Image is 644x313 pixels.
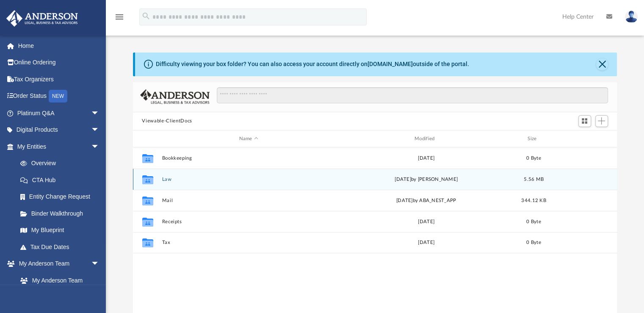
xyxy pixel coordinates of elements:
button: Receipts [162,219,335,224]
div: Difficulty viewing your box folder? You can also access your account directly on outside of the p... [156,60,469,69]
a: Online Ordering [6,54,112,71]
i: search [141,11,151,21]
a: Entity Change Request [12,188,112,205]
button: Add [595,115,608,127]
a: Order StatusNEW [6,88,112,105]
a: My Anderson Team [12,272,104,289]
span: [DATE] [395,177,411,182]
a: Tax Organizers [6,71,112,88]
button: Bookkeeping [162,155,335,161]
div: Modified [339,135,513,143]
button: Close [596,58,608,70]
a: My Entitiesarrow_drop_down [6,138,112,155]
i: menu [114,12,124,22]
div: [DATE] by ABA_NEST_APP [339,197,513,205]
div: [DATE] [339,155,513,162]
a: Digital Productsarrow_drop_down [6,122,112,138]
input: Search files and folders [217,87,608,103]
span: 344.12 KB [521,198,546,203]
a: My Blueprint [12,222,108,239]
button: Law [162,177,335,182]
div: NEW [49,90,67,102]
a: Platinum Q&Aarrow_drop_down [6,105,112,122]
button: Tax [162,240,335,246]
button: Switch to Grid View [578,115,591,127]
a: menu [114,16,124,22]
div: by [PERSON_NAME] [339,176,513,183]
span: arrow_drop_down [91,122,108,139]
a: Overview [12,155,112,172]
div: Name [161,135,335,143]
span: 5.56 MB [524,177,544,182]
div: [DATE] [339,218,513,226]
a: Tax Due Dates [12,238,112,255]
img: User Pic [625,11,638,23]
span: 0 Byte [526,156,541,161]
button: Mail [162,198,335,203]
a: My Anderson Teamarrow_drop_down [6,255,108,272]
span: 0 Byte [526,241,541,245]
img: Anderson Advisors Platinum Portal [4,10,80,27]
span: arrow_drop_down [91,255,108,273]
a: Binder Walkthrough [12,205,112,222]
span: arrow_drop_down [91,138,108,155]
span: 0 Byte [526,219,541,224]
div: id [136,135,158,143]
button: Viewable-ClientDocs [142,117,192,125]
a: Home [6,37,112,54]
span: arrow_drop_down [91,105,108,122]
div: Size [517,135,550,143]
a: [DOMAIN_NAME] [368,61,413,67]
div: [DATE] [339,239,513,247]
div: id [554,135,614,143]
a: CTA Hub [12,172,112,188]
